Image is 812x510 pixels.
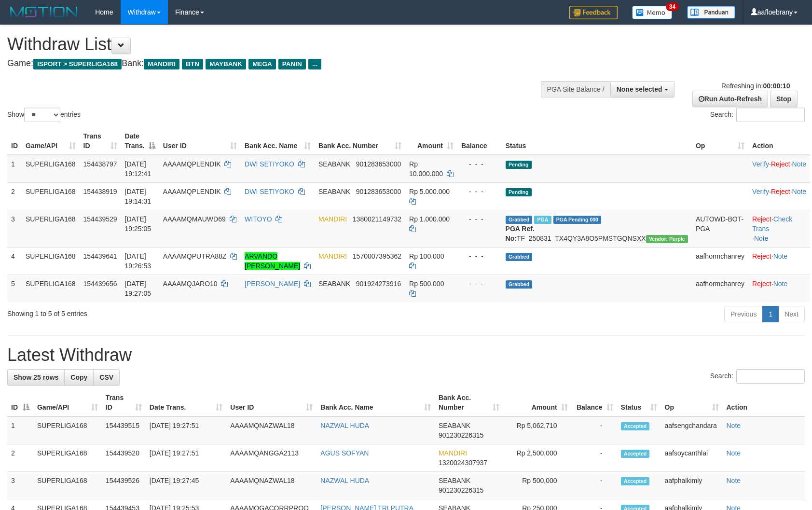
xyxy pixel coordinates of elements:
a: Reject [771,188,790,195]
td: Rp 5,062,710 [503,416,572,444]
span: Accepted [621,422,650,430]
a: NAZWAL HUDA [320,422,369,429]
img: panduan.png [687,6,735,19]
a: Note [727,449,741,457]
a: 1 [762,306,779,322]
span: SEABANK [439,422,470,429]
span: ... [308,59,321,69]
span: SEABANK [318,160,350,168]
span: MANDIRI [318,215,347,223]
td: aafsengchandara [661,416,723,444]
span: CSV [99,373,113,381]
th: Game/API: activate to sort column ascending [33,389,102,416]
span: Copy 901283653000 to clipboard [356,188,401,195]
td: 154439520 [102,444,146,472]
button: None selected [610,81,674,97]
h4: Game: Bank: [7,59,532,69]
span: MEGA [248,59,276,69]
th: User ID: activate to sort column ascending [159,127,241,155]
td: · · [748,155,810,183]
span: [DATE] 19:12:41 [125,160,151,178]
a: Note [773,252,788,260]
td: 3 [7,210,22,247]
td: SUPERLIGA168 [22,210,80,247]
a: Reject [752,280,771,288]
th: Trans ID: activate to sort column ascending [80,127,121,155]
a: Note [792,160,807,168]
th: User ID: activate to sort column ascending [226,389,317,416]
td: aafsoycanthlai [661,444,723,472]
td: SUPERLIGA168 [22,182,80,210]
span: 154439529 [83,215,117,223]
th: Op: activate to sort column ascending [692,127,748,155]
label: Search: [710,369,805,384]
h1: Latest Withdraw [7,345,805,365]
span: Pending [506,188,532,196]
input: Search: [736,108,805,122]
td: · [748,247,810,275]
a: Copy [64,369,94,386]
div: - - - [461,251,498,261]
td: SUPERLIGA168 [33,444,102,472]
a: DWI SETIYOKO [245,160,294,168]
span: [DATE] 19:25:05 [125,215,151,233]
strong: 00:00:10 [763,82,790,90]
span: [DATE] 19:14:31 [125,188,151,205]
span: Grabbed [506,216,533,224]
img: MOTION_logo.png [7,5,81,19]
th: Action [748,127,810,155]
th: Status [502,127,692,155]
span: Accepted [621,450,650,458]
a: Reject [752,252,771,260]
th: Op: activate to sort column ascending [661,389,723,416]
td: 2 [7,182,22,210]
a: AGUS SOFYAN [320,449,369,457]
a: Run Auto-Refresh [692,91,768,107]
span: MANDIRI [439,449,467,457]
td: TF_250831_TX4QY3A8O5PMSTGQNSXX [502,210,692,247]
th: Bank Acc. Number: activate to sort column ascending [315,127,405,155]
td: AAAAMQNAZWAL18 [226,416,317,444]
a: NAZWAL HUDA [320,477,369,484]
a: DWI SETIYOKO [245,188,294,195]
span: Rp 100.000 [409,252,444,260]
th: Trans ID: activate to sort column ascending [102,389,146,416]
span: SEABANK [318,188,350,195]
div: - - - [461,159,498,169]
span: None selected [617,85,662,93]
td: aafphalkimly [661,472,723,499]
th: Game/API: activate to sort column ascending [22,127,80,155]
label: Show entries [7,108,81,122]
th: Amount: activate to sort column ascending [503,389,572,416]
td: - [572,416,617,444]
b: PGA Ref. No: [506,225,535,242]
div: - - - [461,279,498,289]
a: Verify [752,160,769,168]
th: Bank Acc. Number: activate to sort column ascending [435,389,503,416]
a: Next [778,306,805,322]
span: Copy 901283653000 to clipboard [356,160,401,168]
th: ID [7,127,22,155]
span: Copy 901230226315 to clipboard [439,486,483,494]
th: Balance: activate to sort column ascending [572,389,617,416]
td: [DATE] 19:27:51 [146,444,227,472]
a: Note [727,422,741,429]
span: MANDIRI [144,59,179,69]
span: Grabbed [506,280,533,289]
a: Note [792,188,807,195]
span: BTN [182,59,203,69]
td: 2 [7,444,33,472]
td: aafhormchanrey [692,275,748,302]
a: Verify [752,188,769,195]
span: Copy 901924273916 to clipboard [356,280,401,288]
a: Note [727,477,741,484]
a: ARVANDO [PERSON_NAME] [245,252,300,270]
span: SEABANK [439,477,470,484]
td: · [748,275,810,302]
span: AAAAMQPUTRA88Z [163,252,226,260]
td: · · [748,210,810,247]
a: [PERSON_NAME] [245,280,300,288]
a: WITOYO [245,215,272,223]
span: [DATE] 19:26:53 [125,252,151,270]
span: AAAAMQJARO10 [163,280,218,288]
